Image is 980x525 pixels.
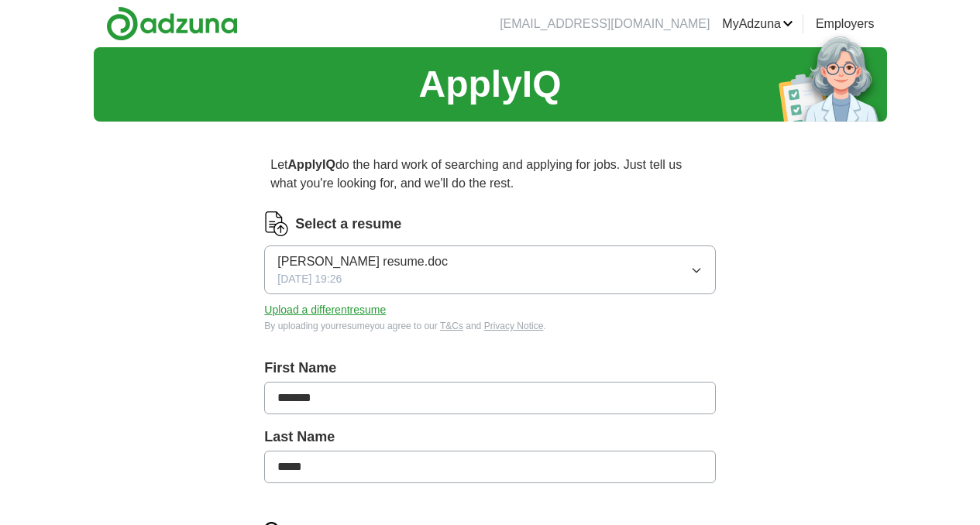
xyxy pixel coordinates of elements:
li: [EMAIL_ADDRESS][DOMAIN_NAME] [500,15,710,33]
label: Last Name [264,427,715,448]
button: [PERSON_NAME] resume.doc[DATE] 19:26 [264,245,715,294]
p: Let do the hard work of searching and applying for jobs. Just tell us what you're looking for, an... [264,149,715,199]
button: Upload a differentresume [264,302,386,318]
h1: ApplyIQ [418,57,561,112]
a: Privacy Notice [484,321,544,331]
a: Employers [816,15,875,33]
a: MyAdzuna [722,15,793,33]
img: CV Icon [264,211,289,236]
a: T&Cs [440,321,463,331]
label: First Name [264,358,715,379]
span: [DATE] 19:26 [277,271,342,287]
div: By uploading your resume you agree to our and . [264,319,715,333]
img: Adzuna logo [106,6,238,41]
span: [PERSON_NAME] resume.doc [277,252,448,271]
strong: ApplyIQ [288,158,335,171]
label: Select a resume [295,214,401,235]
